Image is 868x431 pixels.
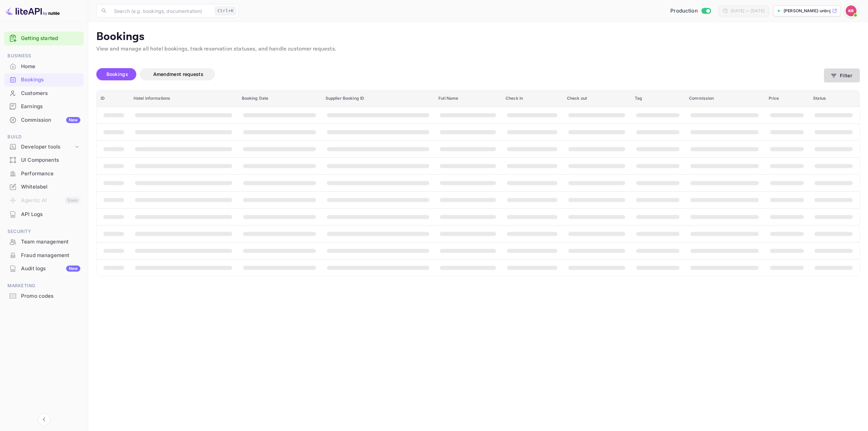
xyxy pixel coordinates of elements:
[731,8,765,14] div: [DATE] — [DATE]
[4,282,84,290] span: Marketing
[4,60,84,73] a: Home
[4,167,84,180] div: Performance
[4,167,84,180] a: Performance
[4,87,84,99] a: Customers
[4,262,84,275] a: Audit logsNew
[21,103,80,111] div: Earnings
[21,183,80,191] div: Whitelabel
[21,35,80,42] a: Getting started
[4,154,84,166] a: UI Components
[4,208,84,220] a: API Logs
[846,5,856,16] img: Kobus Roux
[4,249,84,262] div: Fraud management
[4,235,84,248] a: Team management
[4,228,84,235] span: Security
[21,63,80,71] div: Home
[4,180,84,193] a: Whitelabel
[21,252,80,259] div: Fraud management
[4,235,84,249] div: Team management
[4,208,84,221] div: API Logs
[670,7,698,15] span: Production
[4,180,84,194] div: Whitelabel
[4,141,84,153] div: Developer tools
[66,117,80,123] div: New
[66,266,80,272] div: New
[4,290,84,303] div: Promo codes
[110,4,212,18] input: Search (e.g. bookings, documentation)
[4,52,84,60] span: Business
[4,114,84,126] a: CommissionNew
[4,133,84,141] span: Build
[21,143,74,151] div: Developer tools
[4,262,84,275] div: Audit logsNew
[4,60,84,73] div: Home
[4,32,84,45] div: Getting started
[668,7,713,15] div: Switch to Sandbox mode
[4,114,84,127] div: CommissionNew
[21,170,80,178] div: Performance
[4,100,84,113] a: Earnings
[5,5,60,16] img: LiteAPI logo
[21,156,80,164] div: UI Components
[4,154,84,167] div: UI Components
[21,265,80,273] div: Audit logs
[4,73,84,86] div: Bookings
[4,249,84,261] a: Fraud management
[784,8,831,14] p: [PERSON_NAME]-unbrg.[PERSON_NAME]...
[38,413,50,426] button: Collapse navigation
[4,290,84,302] a: Promo codes
[21,238,80,246] div: Team management
[21,90,80,97] div: Customers
[21,116,80,124] div: Commission
[21,76,80,84] div: Bookings
[21,292,80,300] div: Promo codes
[21,211,80,218] div: API Logs
[4,73,84,86] a: Bookings
[4,100,84,113] div: Earnings
[215,6,236,15] div: Ctrl+K
[4,87,84,100] div: Customers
